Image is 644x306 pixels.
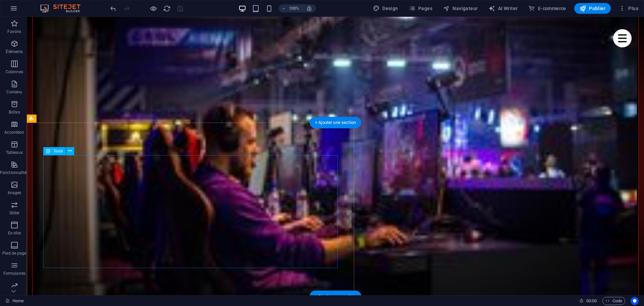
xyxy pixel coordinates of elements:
span: Publier [580,5,605,12]
button: reload [163,4,171,12]
p: Tableaux [6,150,23,155]
span: Navigateur [443,5,478,12]
span: AI Writer [488,5,518,12]
button: E-commerce [526,3,569,14]
p: Colonnes [6,69,23,75]
div: + Ajouter une section [310,117,361,128]
button: Plus [616,3,641,14]
span: Code [605,297,622,305]
button: Navigateur [440,3,480,14]
span: 00 00 [586,297,597,305]
button: AI Writer [486,3,520,14]
div: Design (Ctrl+Alt+Y) [370,3,401,14]
p: Contenu [6,89,22,95]
p: En-tête [8,230,21,236]
span: Texte [53,149,63,153]
button: Publier [574,3,611,14]
p: Pied de page [2,251,26,256]
p: Boîtes [9,110,20,115]
span: Pages [409,5,432,12]
button: Pages [406,3,435,14]
span: : [591,298,592,303]
i: Lors du redimensionnement, ajuster automatiquement le niveau de zoom en fonction de l'appareil sé... [306,5,312,11]
span: Design [373,5,398,12]
button: Usercentrics [631,297,639,305]
h6: 100% [289,4,300,12]
p: Formulaires [3,271,25,276]
img: Editor Logo [39,4,89,12]
p: Éléments [6,49,23,54]
span: E-commerce [528,5,566,12]
p: Images [8,190,21,195]
p: Accordéon [4,130,24,135]
i: Annuler : Autoriser le débordement sur cet élément. (Ctrl+Z) [109,5,117,12]
p: Favoris [7,29,21,34]
i: Actualiser la page [163,5,171,12]
h6: Durée de la session [579,297,597,305]
p: Slider [9,210,20,216]
button: undo [109,4,117,12]
button: 100% [279,4,303,12]
button: Code [602,297,625,305]
a: Cliquez pour annuler la sélection. Double-cliquez pour ouvrir Pages. [5,297,24,305]
span: Plus [619,5,638,12]
button: Design [370,3,401,14]
div: + Ajouter une section [310,291,361,302]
